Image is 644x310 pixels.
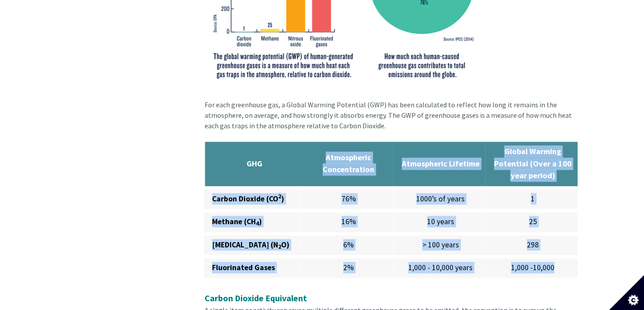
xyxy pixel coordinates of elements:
strong: Methane (CH ) [212,217,262,226]
td: 298 [485,234,578,257]
td: 10 years [393,211,485,233]
sub: 2 [278,243,281,250]
td: 1,000 -10,000 [485,257,578,279]
strong: Fluorinated Gases [212,263,275,272]
td: 1 [485,188,578,211]
strong: Carbon Dioxide Equivalent [205,292,307,303]
td: 6% [301,234,393,257]
td: 1000’s of years [393,188,485,211]
strong: [MEDICAL_DATA] (N O) [212,240,289,250]
strong: GHG [247,159,262,169]
strong: Atmospheric Concentration [323,152,374,175]
button: Set cookie preferences [609,275,644,310]
td: 2% [301,257,393,279]
strong: Carbon Dioxide (CO ) [212,194,284,204]
sup: 2 [278,193,281,200]
strong: Atmospheric Lifetime [402,159,480,169]
td: 76% [301,188,393,211]
td: 16% [301,211,393,233]
td: > 100 years [393,234,485,257]
sub: 4 [256,220,259,227]
strong: Global Warming Potential (Over a 100 year period) [494,146,571,180]
td: 25 [485,211,578,233]
td: 1,000 - 10,000 years [393,257,485,279]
